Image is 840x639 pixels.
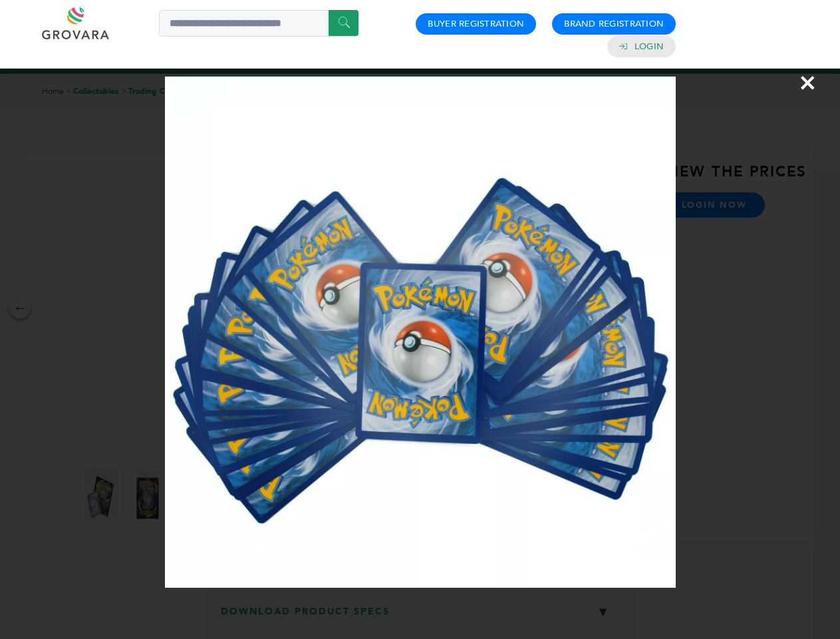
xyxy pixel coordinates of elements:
[165,77,676,588] img: Image Preview
[634,41,664,53] a: Login
[159,10,358,37] input: Search a product or brand...
[428,18,524,30] a: Buyer Registration
[799,64,817,101] span: ×
[564,18,664,30] a: Brand Registration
